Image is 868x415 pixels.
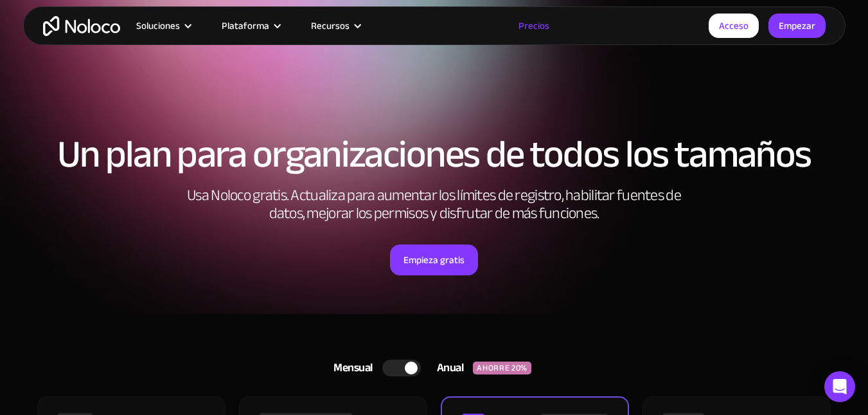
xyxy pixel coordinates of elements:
[206,17,295,34] div: Plataforma
[779,17,815,35] font: Empezar
[768,14,826,38] a: Empezar
[437,357,464,378] font: Anual
[295,17,375,34] div: Recursos
[43,16,120,36] a: hogar
[518,17,549,35] font: Precios
[136,17,180,35] font: Soluciones
[222,17,269,35] font: Plataforma
[824,371,855,402] div: Open Intercom Messenger
[333,357,373,378] font: Mensual
[390,244,478,275] a: Empieza gratis
[502,17,565,34] a: Precios
[57,118,811,190] font: Un plan para organizaciones de todos los tamaños
[120,17,206,34] div: Soluciones
[709,14,759,38] a: Acceso
[187,181,681,228] font: Usa Noloco gratis. Actualiza para aumentar los límites de registro, habilitar fuentes de datos, m...
[311,17,350,35] font: Recursos
[477,360,527,376] font: AHORRE 20%
[719,17,748,35] font: Acceso
[403,251,465,269] font: Empieza gratis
